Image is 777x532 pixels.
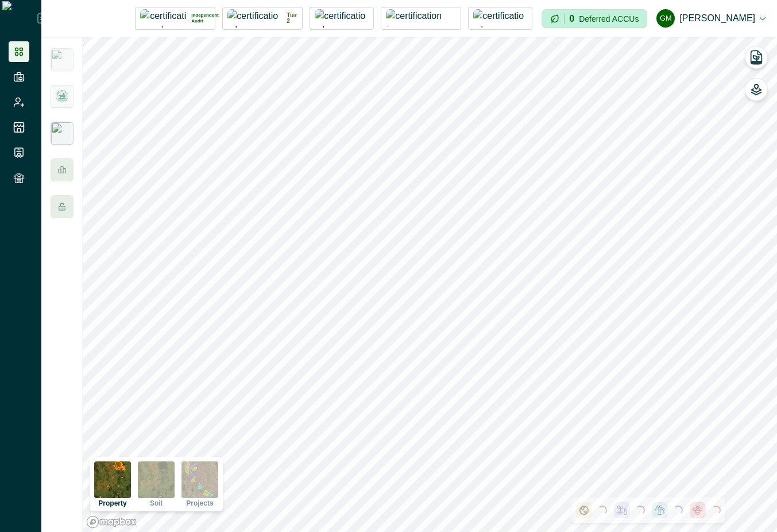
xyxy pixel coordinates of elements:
[227,9,282,28] img: certification logo
[386,9,456,28] img: certification logo
[579,14,639,23] p: Deferred ACCUs
[569,14,574,24] p: 0
[51,48,74,71] img: insight_carbon.png
[140,9,187,28] img: certification logo
[150,500,163,507] p: Soil
[181,461,218,498] img: projects preview
[656,5,766,32] button: Gayathri Menakath[PERSON_NAME]
[135,7,215,30] button: certification logoIndependent Audit
[315,9,369,28] img: certification logo
[191,13,219,24] p: Independent Audit
[473,9,527,28] img: certification logo
[138,461,175,498] img: soil preview
[83,37,777,532] canvas: Map
[186,500,213,507] p: Projects
[98,500,126,507] p: Property
[2,1,37,36] img: Logo
[94,461,131,498] img: property preview
[55,89,69,104] img: deforestation_free_beef.webp
[86,515,137,529] a: Mapbox logo
[287,13,297,24] p: Tier 2
[51,122,74,145] img: insight_readygraze.jpg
